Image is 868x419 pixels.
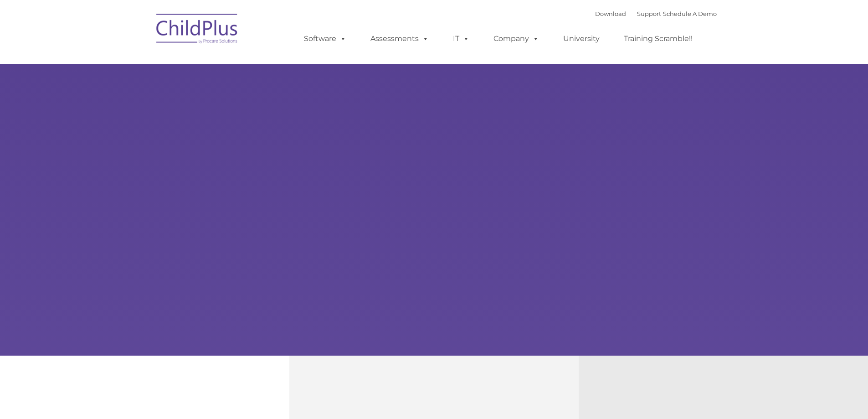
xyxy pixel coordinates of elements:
a: Schedule A Demo [663,10,717,17]
a: Support [637,10,661,17]
a: Software [295,30,355,48]
a: IT [444,30,478,48]
a: University [554,30,609,48]
a: Assessments [361,30,438,48]
img: ChildPlus by Procare Solutions [152,7,243,53]
a: Company [484,30,548,48]
a: Download [595,10,626,17]
font: | [595,10,717,17]
a: Training Scramble!! [615,30,702,48]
